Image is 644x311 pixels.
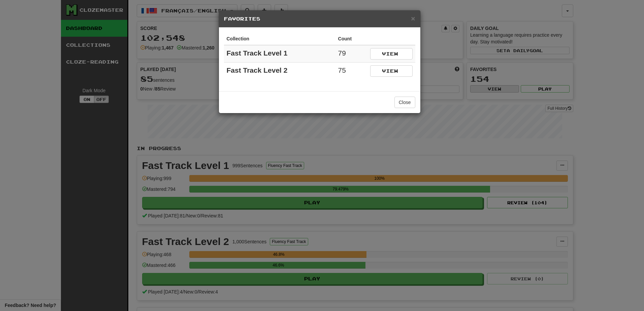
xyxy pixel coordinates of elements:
span: × [411,14,415,22]
td: Fast Track Level 2 [224,63,335,80]
h5: Favorites [224,15,415,22]
td: 79 [335,45,367,63]
button: Close [411,15,415,22]
button: View [370,65,413,77]
button: Close [394,97,415,108]
td: Fast Track Level 1 [224,45,335,63]
button: View [370,48,413,60]
th: Collection [224,33,335,45]
td: 75 [335,63,367,80]
th: Count [335,33,367,45]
